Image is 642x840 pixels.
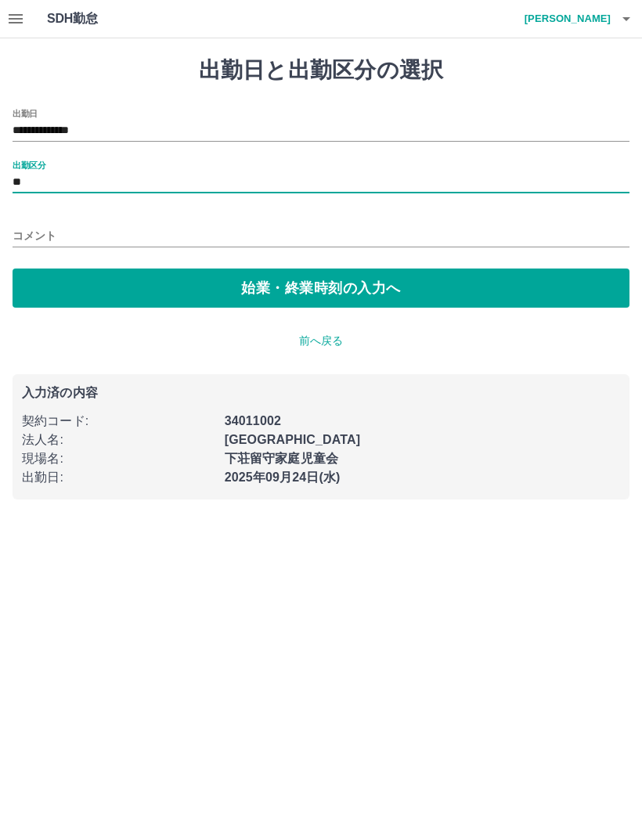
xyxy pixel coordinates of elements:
[22,449,215,468] p: 現場名 :
[13,269,629,308] button: 始業・終業時刻の入力へ
[225,452,338,465] b: 下荘留守家庭児童会
[22,468,215,487] p: 出勤日 :
[22,387,620,399] p: 入力済の内容
[13,57,629,84] h1: 出勤日と出勤区分の選択
[13,107,38,119] label: 出勤日
[22,412,215,431] p: 契約コード :
[225,414,281,427] b: 34011002
[225,470,341,484] b: 2025年09月24日(水)
[22,431,215,449] p: 法人名 :
[13,333,629,349] p: 前へ戻る
[225,433,361,446] b: [GEOGRAPHIC_DATA]
[13,159,45,171] label: 出勤区分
